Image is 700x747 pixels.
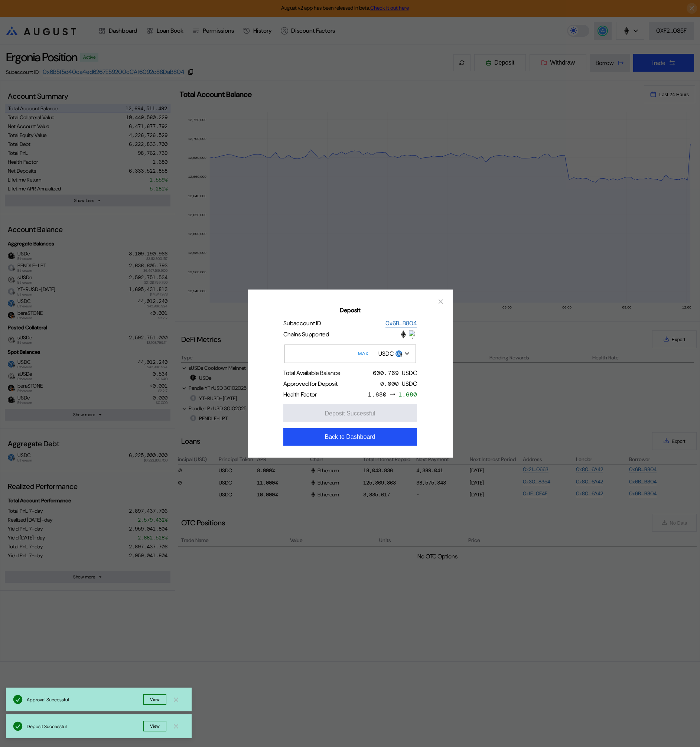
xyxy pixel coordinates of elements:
span: 1.680 [368,390,387,398]
img: svg+xml,%3c [399,352,403,357]
div: Chains Supported [283,330,329,338]
div: Total Available Balance [283,369,341,376]
h2: Deposit [260,306,441,314]
div: Deposit Successful [325,410,375,417]
div: USDC [378,350,394,358]
button: View [143,694,166,705]
img: open token selector [405,352,409,355]
div: USDC [402,369,417,376]
div: USDC [402,379,417,387]
div: Subaccount ID [283,319,321,327]
button: View [143,721,166,731]
div: Open menu for selecting token for payment [375,347,413,360]
div: Health Factor [283,390,317,398]
a: 0x6B...B804 [385,319,417,327]
div: Approved for Deposit [283,379,338,387]
div: Approval Successful [27,697,143,703]
div: Deposit Successful [27,723,143,730]
img: usdc.png [395,350,402,357]
button: close modal [435,296,447,307]
span: 1.680 [398,390,417,398]
button: MAX [356,345,371,362]
div: 600.769 [373,369,399,376]
button: Deposit Successful [283,404,417,422]
button: Back to Dashboard [283,428,417,446]
img: chain logo [409,330,417,338]
div: 0.000 [380,379,399,387]
img: chain logo [399,330,407,338]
